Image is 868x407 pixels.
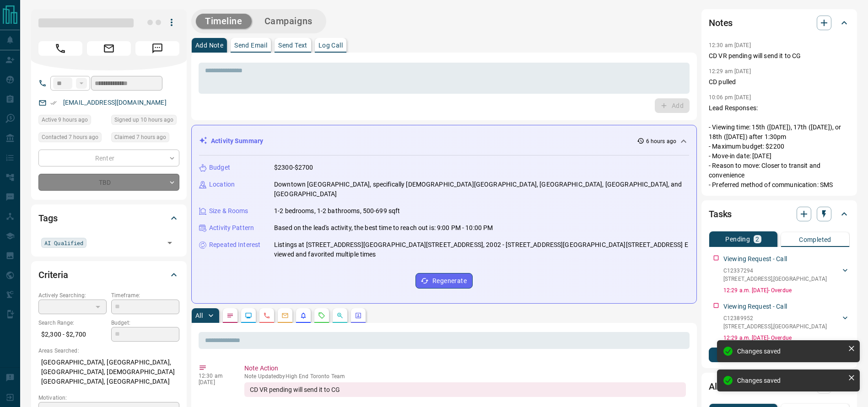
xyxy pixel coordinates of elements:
[336,312,344,319] svg: Opportunities
[38,207,179,229] div: Tags
[38,355,179,389] p: [GEOGRAPHIC_DATA], [GEOGRAPHIC_DATA], [GEOGRAPHIC_DATA], [DEMOGRAPHIC_DATA][GEOGRAPHIC_DATA], [GE...
[646,137,676,145] p: 6 hours ago
[723,302,787,311] p: Viewing Request - Call
[281,312,289,319] svg: Emails
[300,312,307,319] svg: Listing Alerts
[111,115,179,128] div: Fri Sep 12 2025
[111,291,179,300] p: Timeframe:
[199,379,231,386] p: [DATE]
[709,103,850,190] p: Lead Responses: - Viewing time: 15th ([DATE]), 17th ([DATE]), or 18th ([DATE]) after 1:30pm - Max...
[209,180,235,189] p: Location
[274,206,400,216] p: 1-2 bedrooms, 1-2 bathrooms, 500-699 sqft
[723,322,827,331] p: [STREET_ADDRESS] , [GEOGRAPHIC_DATA]
[709,348,850,362] button: New Task
[709,375,850,397] div: Alerts
[709,68,751,75] p: 12:29 am [DATE]
[709,42,751,48] p: 12:30 am [DATE]
[199,133,689,150] div: Activity Summary6 hours ago
[709,203,850,225] div: Tasks
[709,12,850,34] div: Notes
[799,236,831,243] p: Completed
[274,180,689,199] p: Downtown [GEOGRAPHIC_DATA], specifically [DEMOGRAPHIC_DATA][GEOGRAPHIC_DATA], [GEOGRAPHIC_DATA], ...
[38,394,179,402] p: Motivation:
[755,236,759,242] p: 2
[318,42,343,48] p: Log Call
[111,132,179,145] div: Sat Sep 13 2025
[209,223,254,233] p: Activity Pattern
[38,291,107,300] p: Actively Searching:
[38,347,179,355] p: Areas Searched:
[38,115,107,128] div: Fri Sep 12 2025
[723,334,850,342] p: 12:29 a.m. [DATE] - Overdue
[38,150,179,166] div: Renter
[723,275,827,283] p: [STREET_ADDRESS] , [GEOGRAPHIC_DATA]
[244,364,686,373] p: Note Action
[278,42,307,48] p: Send Text
[723,254,787,264] p: Viewing Request - Call
[209,240,260,250] p: Repeated Interest
[211,136,263,146] p: Activity Summary
[63,99,167,106] a: [EMAIL_ADDRESS][DOMAIN_NAME]
[709,94,751,101] p: 10:06 pm [DATE]
[195,312,203,319] p: All
[209,206,248,216] p: Size & Rooms
[355,312,362,319] svg: Agent Actions
[274,240,689,259] p: Listings at [STREET_ADDRESS][GEOGRAPHIC_DATA][STREET_ADDRESS], 2002 - [STREET_ADDRESS][GEOGRAPHIC...
[709,16,733,30] h2: Notes
[245,312,252,319] svg: Lead Browsing Activity
[723,314,827,322] p: C12389952
[196,14,252,29] button: Timeline
[274,163,313,172] p: $2300-$2700
[709,379,733,394] h2: Alerts
[114,133,166,142] span: Claimed 7 hours ago
[42,115,88,124] span: Active 9 hours ago
[38,41,82,56] span: Call
[38,211,57,225] h2: Tags
[274,223,493,233] p: Based on the lead's activity, the best time to reach out is: 9:00 PM - 10:00 PM
[244,382,686,397] div: CD VR pending will send it to CG
[38,264,179,286] div: Criteria
[709,51,850,61] p: CD VR pending will send it to CG
[163,236,176,249] button: Open
[226,312,234,319] svg: Notes
[199,373,231,379] p: 12:30 am
[737,348,844,355] div: Changes saved
[263,312,270,319] svg: Calls
[723,286,850,295] p: 12:29 a.m. [DATE] - Overdue
[723,265,850,285] div: C12337294[STREET_ADDRESS],[GEOGRAPHIC_DATA]
[87,41,131,56] span: Email
[114,115,173,124] span: Signed up 10 hours ago
[709,77,850,87] p: CD pulled
[38,327,107,342] p: $2,300 - $2,700
[255,14,322,29] button: Campaigns
[244,373,686,380] p: Note Updated by High End Toronto Team
[737,377,844,384] div: Changes saved
[195,42,223,48] p: Add Note
[135,41,179,56] span: Message
[38,132,107,145] div: Sat Sep 13 2025
[234,42,267,48] p: Send Email
[111,319,179,327] p: Budget:
[725,236,750,242] p: Pending
[709,207,732,221] h2: Tasks
[38,319,107,327] p: Search Range:
[209,163,230,172] p: Budget
[50,100,57,106] svg: Email Verified
[415,273,473,289] button: Regenerate
[723,312,850,332] div: C12389952[STREET_ADDRESS],[GEOGRAPHIC_DATA]
[38,174,179,191] div: TBD
[723,267,827,275] p: C12337294
[44,238,83,247] span: AI Qualified
[42,133,98,142] span: Contacted 7 hours ago
[318,312,325,319] svg: Requests
[38,268,68,282] h2: Criteria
